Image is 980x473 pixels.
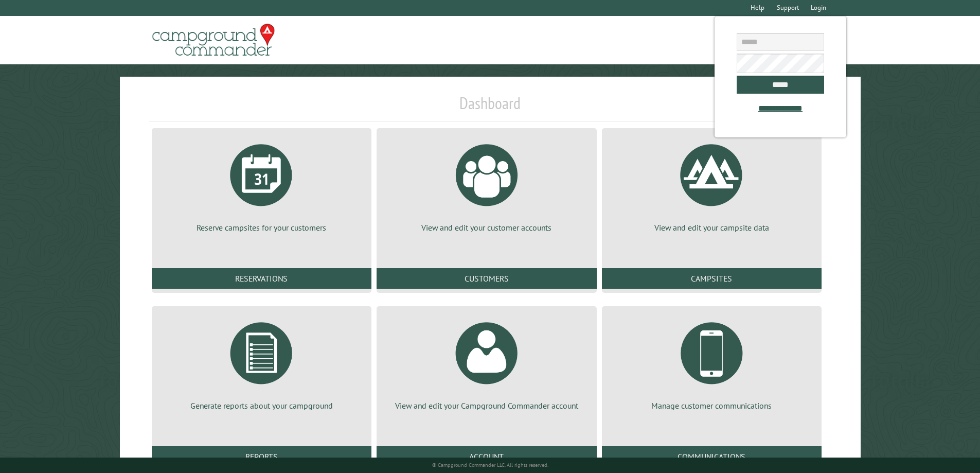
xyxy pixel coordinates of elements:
[164,400,359,411] p: Generate reports about your campground
[614,222,809,233] p: View and edit your campsite data
[389,314,584,411] a: View and edit your Campground Commander account
[377,446,596,467] a: Account
[602,268,822,289] a: Campsites
[389,400,584,411] p: View and edit your Campground Commander account
[152,268,371,289] a: Reservations
[164,222,359,233] p: Reserve campsites for your customers
[377,268,596,289] a: Customers
[614,314,809,411] a: Manage customer communications
[389,136,584,233] a: View and edit your customer accounts
[614,400,809,411] p: Manage customer communications
[152,446,371,467] a: Reports
[149,93,831,121] h1: Dashboard
[614,136,809,233] a: View and edit your campsite data
[164,314,359,411] a: Generate reports about your campground
[432,462,548,468] small: © Campground Commander LLC. All rights reserved.
[164,136,359,233] a: Reserve campsites for your customers
[602,446,822,467] a: Communications
[149,20,278,60] img: Campground Commander
[389,222,584,233] p: View and edit your customer accounts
